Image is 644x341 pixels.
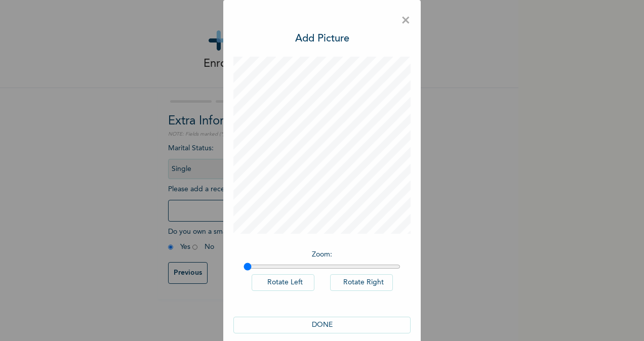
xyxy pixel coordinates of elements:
[401,10,411,31] span: ×
[252,274,314,291] button: Rotate Left
[295,31,349,47] h3: Add Picture
[330,274,393,291] button: Rotate Right
[168,186,350,227] span: Please add a recent Passport Photograph
[233,317,411,333] button: DONE
[244,249,400,260] p: Zoom :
